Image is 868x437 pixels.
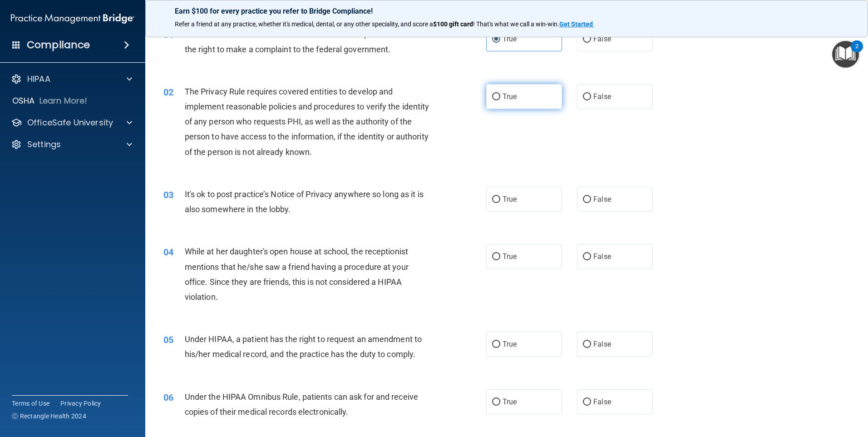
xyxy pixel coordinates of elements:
p: HIPAA [27,74,50,84]
a: Settings [11,139,132,150]
a: Terms of Use [12,399,49,408]
p: Settings [27,139,61,150]
input: False [583,196,591,203]
button: Open Resource Center, 2 new notifications [832,41,859,68]
span: False [593,397,611,406]
span: True [503,195,517,204]
span: False [593,92,611,101]
input: False [583,94,591,100]
h4: Compliance [27,39,90,51]
input: False [583,341,591,348]
span: Patients who believe that their PHI has been compromised have the right to make a complaint to th... [185,29,418,54]
span: 03 [163,189,173,200]
input: True [492,36,500,43]
span: 02 [163,87,173,98]
span: Refer a friend at any practice, whether it's medical, dental, or any other speciality, and score a [175,20,433,28]
span: True [503,340,517,348]
span: False [593,340,611,348]
span: Ⓒ Rectangle Health 2024 [12,412,86,421]
img: PMB logo [11,10,134,28]
strong: Get Started [559,20,593,28]
input: True [492,253,500,260]
span: False [593,35,611,43]
input: True [492,196,500,203]
span: True [503,35,517,43]
input: True [492,94,500,100]
span: 04 [163,247,173,258]
a: OfficeSafe University [11,117,132,128]
span: ! That's what we call a win-win. [473,20,559,28]
input: False [583,253,591,260]
span: While at her daughter's open house at school, the receptionist mentions that he/she saw a friend ... [185,247,409,302]
span: True [503,252,517,261]
span: 06 [163,392,173,403]
span: Under the HIPAA Omnibus Rule, patients can ask for and receive copies of their medical records el... [185,392,418,417]
div: 2 [855,46,858,58]
a: Privacy Policy [60,399,101,408]
p: Learn More! [39,95,88,106]
span: False [593,252,611,261]
span: False [593,195,611,204]
a: Get Started [559,20,594,28]
input: False [583,36,591,43]
span: It's ok to post practice’s Notice of Privacy anywhere so long as it is also somewhere in the lobby. [185,189,424,214]
p: OfficeSafe University [27,117,113,128]
span: 05 [163,334,173,345]
input: True [492,341,500,348]
span: Under HIPAA, a patient has the right to request an amendment to his/her medical record, and the p... [185,334,422,359]
p: OSHA [12,95,35,106]
span: The Privacy Rule requires covered entities to develop and implement reasonable policies and proce... [185,87,429,157]
input: False [583,399,591,406]
strong: $100 gift card [433,20,473,28]
a: HIPAA [11,74,132,84]
span: True [503,397,517,406]
input: True [492,399,500,406]
p: Earn $100 for every practice you refer to Bridge Compliance! [175,7,838,15]
span: True [503,92,517,101]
